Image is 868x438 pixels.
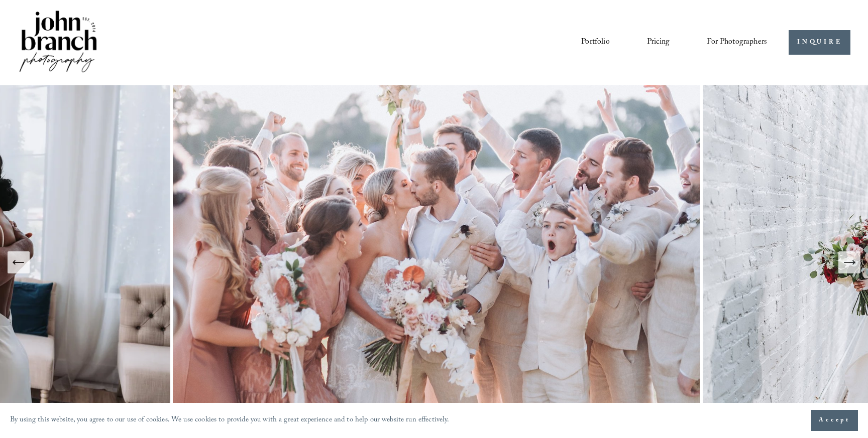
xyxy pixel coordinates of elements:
[10,413,450,428] p: By using this website, you agree to our use of cookies. We use cookies to provide you with a grea...
[8,251,30,273] button: Previous Slide
[838,251,860,273] button: Next Slide
[819,415,850,425] span: Accept
[707,35,767,50] span: For Photographers
[811,410,858,431] button: Accept
[647,34,670,51] a: Pricing
[789,30,850,55] a: INQUIRE
[581,34,609,51] a: Portfolio
[707,34,767,51] a: folder dropdown
[18,9,99,76] img: John Branch IV Photography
